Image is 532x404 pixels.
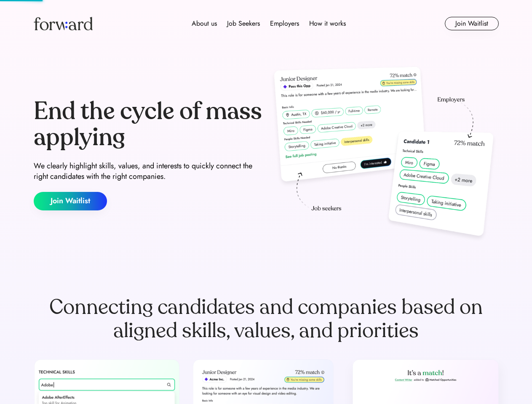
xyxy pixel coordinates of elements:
div: We clearly highlight skills, values, and interests to quickly connect the right candidates with t... [34,161,263,182]
button: Join Waitlist [34,192,107,210]
div: Connecting candidates and companies based on aligned skills, values, and priorities [34,295,499,343]
img: Forward logo [34,17,93,30]
div: End the cycle of mass applying [34,98,263,150]
img: hero-image.png [270,64,499,245]
div: Employers [270,19,299,29]
div: About us [192,19,217,29]
button: Join Waitlist [445,17,499,30]
div: Job Seekers [227,19,260,29]
div: How it works [309,19,346,29]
